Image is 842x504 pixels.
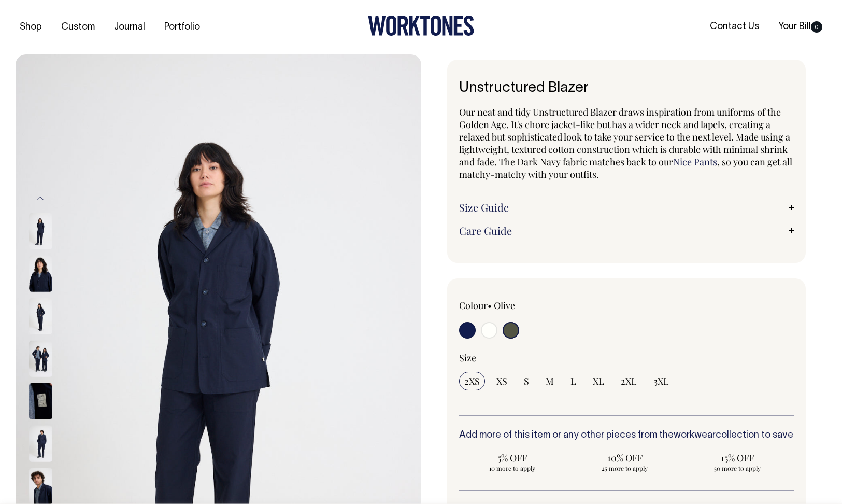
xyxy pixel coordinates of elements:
[593,375,604,387] span: XL
[459,372,485,390] input: 2XS
[524,375,529,387] span: S
[57,19,99,36] a: Custom
[577,452,673,464] span: 10% OFF
[565,372,581,390] input: L
[33,187,48,210] button: Previous
[459,80,794,96] h1: Unstructured Blazer
[653,375,669,387] span: 3XL
[488,299,492,312] span: •
[459,430,794,441] h6: Add more of this item or any other pieces from the collection to save
[29,298,52,334] img: dark-navy
[496,375,507,387] span: XS
[540,372,559,390] input: M
[459,156,792,180] span: , so you can get all matchy-matchy with your outfits.
[546,375,554,387] span: M
[464,452,560,464] span: 5% OFF
[160,19,204,36] a: Portfolio
[459,352,794,364] div: Size
[616,372,642,390] input: 2XL
[491,372,512,390] input: XS
[459,299,593,312] div: Colour
[519,372,534,390] input: S
[673,156,717,168] a: Nice Pants
[706,18,763,35] a: Contact Us
[29,256,52,292] img: dark-navy
[811,21,822,33] span: 0
[29,213,52,249] img: dark-navy
[689,464,785,472] span: 50 more to apply
[570,375,576,387] span: L
[459,449,565,475] input: 5% OFF 10 more to apply
[577,464,673,472] span: 25 more to apply
[648,372,674,390] input: 3XL
[459,225,794,237] a: Care Guide
[29,426,52,462] img: dark-navy
[29,341,52,377] img: dark-navy
[674,431,716,440] a: workwear
[110,19,149,36] a: Journal
[689,452,785,464] span: 15% OFF
[29,383,52,419] img: dark-navy
[459,106,790,168] span: Our neat and tidy Unstructured Blazer draws inspiration from uniforms of the Golden Age. It's cho...
[684,449,790,475] input: 15% OFF 50 more to apply
[459,201,794,214] a: Size Guide
[494,299,515,312] label: Olive
[774,18,826,35] a: Your Bill0
[464,464,560,472] span: 10 more to apply
[464,375,480,387] span: 2XS
[572,449,678,475] input: 10% OFF 25 more to apply
[588,372,609,390] input: XL
[621,375,637,387] span: 2XL
[16,19,46,36] a: Shop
